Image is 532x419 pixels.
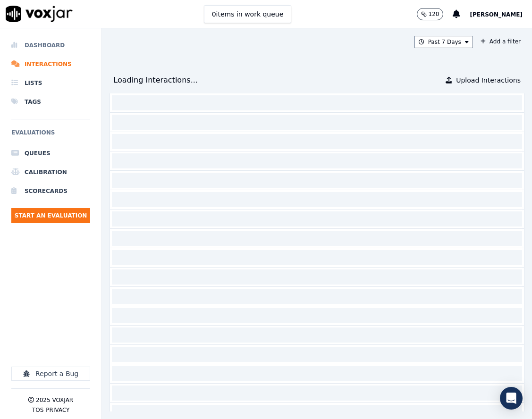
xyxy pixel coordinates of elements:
button: Past 7 Days [414,36,473,48]
button: 120 [417,8,444,20]
a: Lists [11,74,90,92]
span: [PERSON_NAME] [470,11,523,18]
a: Tags [11,92,90,111]
div: Open Intercom Messenger [500,387,523,410]
button: [PERSON_NAME] [470,8,532,20]
span: Upload Interactions [456,75,521,85]
button: Report a Bug [11,367,90,381]
button: Start an Evaluation [11,208,90,223]
button: 120 [417,8,453,20]
a: Dashboard [11,36,90,55]
button: Add a filter [477,36,524,47]
h6: Evaluations [11,127,90,144]
button: Privacy [46,406,69,414]
a: Interactions [11,55,90,74]
a: Scorecards [11,182,90,201]
a: Calibration [11,163,90,182]
p: 2025 Voxjar [36,396,73,404]
button: Upload Interactions [446,75,521,85]
div: Loading Interactions... [113,75,198,86]
p: 120 [429,10,439,18]
button: 0items in work queue [204,5,292,23]
img: voxjar logo [6,6,73,22]
a: Queues [11,144,90,163]
button: TOS [32,406,43,414]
